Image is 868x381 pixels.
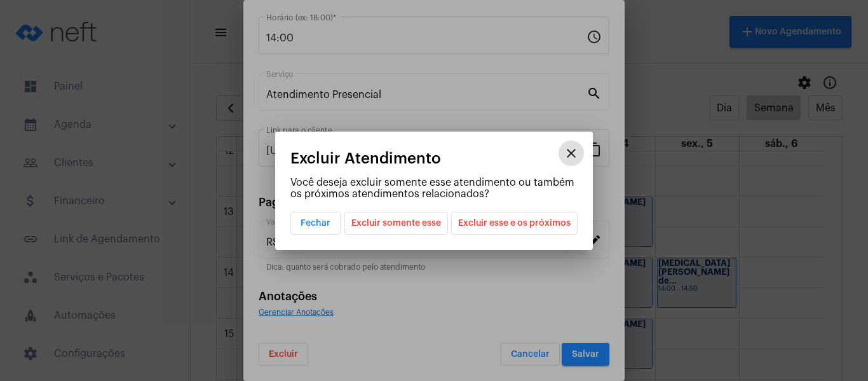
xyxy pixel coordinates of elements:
span: Excluir somente esse [351,212,441,234]
span: Fechar [301,219,330,228]
p: Você deseja excluir somente esse atendimento ou também os próximos atendimentos relacionados? [290,177,578,200]
button: Excluir esse e os próximos [451,212,578,235]
button: Excluir somente esse [344,212,448,235]
button: Fechar [290,212,341,235]
span: Excluir Atendimento [290,150,441,167]
span: Excluir esse e os próximos [458,212,571,234]
mat-icon: close [564,146,579,161]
